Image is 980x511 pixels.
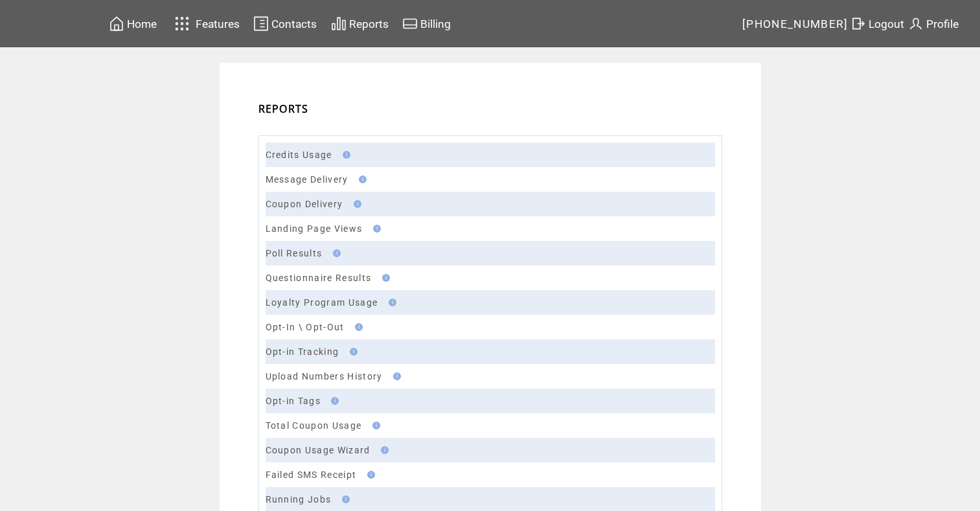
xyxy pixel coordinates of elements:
a: Failed SMS Receipt [266,470,357,480]
img: help.gif [327,397,339,405]
a: Total Coupon Usage [266,420,362,431]
img: help.gif [377,446,389,454]
img: help.gif [385,299,396,306]
img: creidtcard.svg [402,16,418,32]
span: Reports [349,17,389,30]
img: help.gif [369,422,380,429]
span: Profile [926,17,959,30]
img: exit.svg [850,16,866,32]
a: Credits Usage [266,150,332,160]
img: help.gif [355,176,367,183]
span: Billing [420,17,451,30]
img: contacts.svg [253,16,269,32]
span: Contacts [271,17,317,30]
a: Coupon Delivery [266,199,343,209]
a: Contacts [251,14,319,34]
img: features.svg [171,13,194,34]
img: help.gif [351,323,363,331]
a: Running Jobs [266,494,332,505]
a: Profile [906,14,961,34]
span: Home [127,17,157,30]
a: Poll Results [266,248,323,258]
img: help.gif [378,274,390,282]
a: Opt-in Tags [266,396,321,406]
a: Billing [400,14,453,34]
span: Features [196,17,240,30]
img: help.gif [329,249,341,257]
img: help.gif [363,471,375,479]
span: [PHONE_NUMBER] [742,17,849,30]
img: help.gif [369,225,381,233]
a: Features [169,11,242,36]
a: Opt-In \ Opt-Out [266,322,345,332]
img: help.gif [350,200,361,208]
span: Logout [869,17,904,30]
a: Message Delivery [266,174,348,185]
img: help.gif [346,348,358,356]
img: profile.svg [908,16,924,32]
a: Logout [849,14,906,34]
a: Landing Page Views [266,223,363,234]
a: Opt-in Tracking [266,346,339,357]
img: help.gif [339,151,350,159]
a: Questionnaire Results [266,273,372,283]
a: Reports [329,14,391,34]
a: Upload Numbers History [266,371,383,381]
img: help.gif [338,495,350,503]
img: home.svg [109,16,124,32]
img: chart.svg [331,16,347,32]
a: Coupon Usage Wizard [266,445,370,455]
a: Home [107,14,159,34]
a: Loyalty Program Usage [266,297,378,308]
span: REPORTS [258,102,309,116]
img: help.gif [389,372,401,380]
